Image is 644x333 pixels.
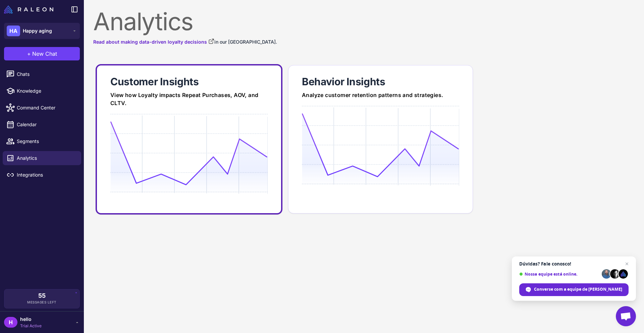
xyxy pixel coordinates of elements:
[519,261,629,267] span: Dúvidas? Fale conosco!
[534,286,622,292] span: Converse com a equipe de [PERSON_NAME]
[110,75,268,88] div: Customer Insights
[3,84,81,98] a: Knowledge
[4,23,80,39] button: HAHappy aging
[519,272,599,277] span: Nossa equipe está online.
[302,75,459,88] div: Behavior Insights
[17,104,76,111] span: Command Center
[3,134,81,148] a: Segments
[4,317,17,328] div: H
[23,27,52,35] span: Happy aging
[93,38,214,46] a: Read about making data-driven loyalty decisions
[302,91,459,99] div: Analyze customer retention patterns and strategies.
[17,138,76,145] span: Segments
[288,65,473,213] a: Behavior InsightsAnalyze customer retention patterns and strategies.
[20,323,42,329] span: Trial Active
[3,168,81,182] a: Integrations
[32,50,57,58] span: New Chat
[110,91,268,107] div: View how Loyalty impacts Repeat Purchases, AOV, and CLTV.
[214,39,277,45] span: in our [GEOGRAPHIC_DATA].
[4,47,80,60] button: +New Chat
[17,87,76,95] span: Knowledge
[3,101,81,115] a: Command Center
[20,316,42,323] span: hello
[93,9,635,34] div: Analytics
[4,5,53,13] img: Raleon Logo
[7,26,20,36] div: HA
[17,121,76,128] span: Calendar
[27,50,31,58] span: +
[3,151,81,165] a: Analytics
[38,293,46,299] span: 55
[17,70,76,78] span: Chats
[17,154,76,162] span: Analytics
[3,117,81,132] a: Calendar
[616,306,636,326] a: Bate-papo aberto
[519,283,629,296] span: Converse com a equipe de [PERSON_NAME]
[96,64,282,215] a: Customer InsightsView how Loyalty impacts Repeat Purchases, AOV, and CLTV.
[17,171,76,179] span: Integrations
[27,300,57,305] span: Messages Left
[3,67,81,81] a: Chats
